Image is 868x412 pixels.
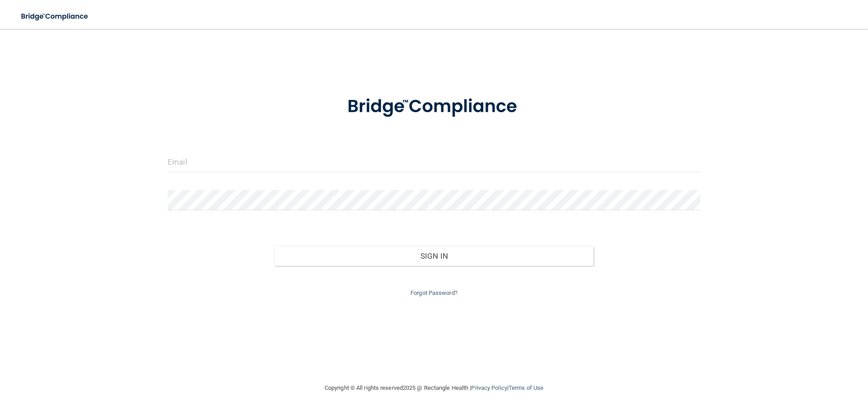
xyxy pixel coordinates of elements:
[274,246,594,266] button: Sign In
[509,384,543,391] a: Terms of Use
[471,384,507,391] a: Privacy Policy
[14,7,97,26] img: bridge_compliance_login_screen.278c3ca4.svg
[168,152,700,172] input: Email
[329,83,539,130] img: bridge_compliance_login_screen.278c3ca4.svg
[410,289,458,296] a: Forgot Password?
[269,374,599,403] div: Copyright © All rights reserved 2025 @ Rectangle Health | |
